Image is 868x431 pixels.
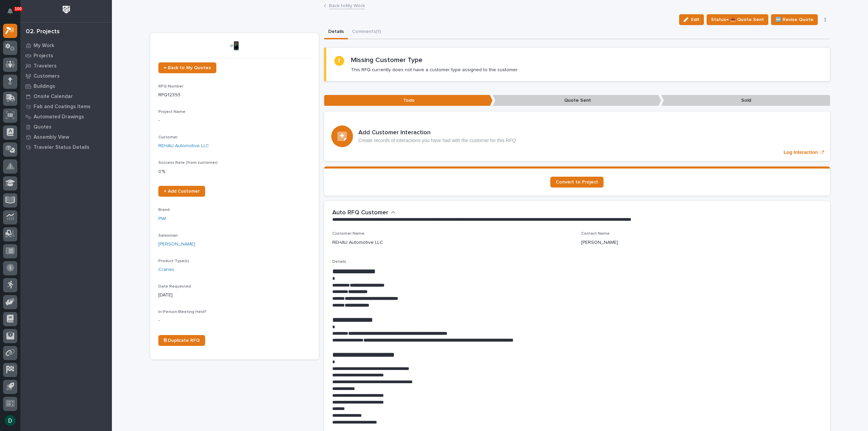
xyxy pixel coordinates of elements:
a: Back toMy Work [329,1,365,9]
a: REHAU Automotive LLC [158,142,209,150]
p: Quotes [34,124,52,130]
h2: Auto RFQ Customer [332,209,388,217]
p: Create records of interactions you have had with the customer for this RFQ [358,138,516,143]
p: RFQ12393 [158,92,311,99]
a: Customers [20,71,112,81]
span: Status→ 📤 Quote Sent [711,16,764,24]
p: Customers [34,73,60,79]
a: Convert to Project [550,177,604,188]
p: 📲 [158,41,311,51]
a: Cranes [158,266,174,273]
span: Project Name [158,110,185,114]
a: PWI [158,215,166,222]
a: My Work [20,40,112,51]
p: Sold [661,95,830,106]
a: ← Back to My Quotes [158,62,216,73]
a: ⎘ Duplicate RFQ [158,335,205,346]
a: Onsite Calendar [20,91,112,101]
button: 🆕 Revise Quote [771,14,818,25]
button: Status→ 📤 Quote Sent [707,14,768,25]
p: Projects [34,53,53,59]
span: Edit [691,17,699,23]
span: + Add Customer [164,189,200,194]
p: Assembly View [34,134,69,140]
p: 0 % [158,168,311,175]
a: Buildings [20,81,112,91]
p: [DATE] [158,292,311,299]
span: 🆕 Revise Quote [775,16,813,24]
p: Log Interaction [784,150,818,155]
p: REHAU Automotive LLC [332,239,383,246]
span: Success Rate (from customer) [158,161,218,165]
p: 100 [15,6,22,11]
button: Auto RFQ Customer [332,209,396,217]
span: Salesman [158,234,178,238]
a: Automated Drawings [20,112,112,122]
button: Notifications [3,4,17,18]
span: Product Type(s) [158,259,189,263]
p: Quote Sent [493,95,661,106]
p: - [158,117,311,124]
p: [PERSON_NAME] [581,239,618,246]
span: In-Person Meeting Held? [158,310,206,314]
button: Comments (1) [348,25,385,39]
a: + Add Customer [158,186,205,197]
span: Date Requested [158,285,191,289]
span: Customer [158,135,178,139]
p: Automated Drawings [34,114,84,120]
p: Buildings [34,83,55,90]
p: My Work [34,43,54,49]
p: Traveler Status Details [34,144,90,151]
a: Traveler Status Details [20,142,112,152]
div: 02. Projects [26,28,60,36]
span: Contact Name [581,232,610,236]
img: Workspace Logo [60,3,73,16]
div: Notifications100 [8,8,17,19]
h2: Missing Customer Type [351,56,422,64]
span: ← Back to My Quotes [164,65,211,70]
a: Projects [20,51,112,61]
button: users-avatar [3,413,17,428]
button: Details [324,25,348,39]
a: [PERSON_NAME] [158,241,195,248]
span: RFQ Number [158,84,183,89]
p: Travelers [34,63,57,69]
span: Convert to Project [556,180,598,184]
p: Onsite Calendar [34,94,73,100]
p: This RFQ currently does not have a customer type assigned to the customer [351,67,518,73]
a: Travelers [20,61,112,71]
button: Edit [679,14,704,25]
span: Customer Name [332,232,364,236]
p: Todo [324,95,493,106]
span: ⎘ Duplicate RFQ [164,338,200,343]
a: Quotes [20,122,112,132]
a: Assembly View [20,132,112,142]
p: Fab and Coatings Items [34,104,91,110]
a: Log Interaction [324,112,830,161]
p: - [158,317,311,324]
a: Fab and Coatings Items [20,101,112,112]
h3: Add Customer Interaction [358,129,516,137]
span: Details [332,260,346,264]
span: Brand [158,208,170,212]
